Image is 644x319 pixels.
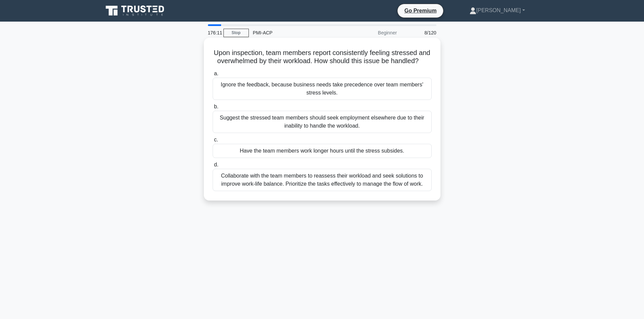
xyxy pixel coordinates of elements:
[214,137,218,142] span: c.
[249,26,342,39] div: PMI-ACP
[213,111,432,133] div: Suggest the stressed team members should seek employment elsewhere due to their inability to hand...
[204,26,223,39] div: 176:11
[213,169,432,191] div: Collaborate with the team members to reassess their workload and seek solutions to improve work-l...
[214,104,218,109] span: b.
[214,162,218,167] span: d.
[223,29,249,37] a: Stop
[214,71,218,76] span: a.
[213,78,432,100] div: Ignore the feedback, because business needs take precedence over team members' stress levels.
[213,144,432,158] div: Have the team members work longer hours until the stress subsides.
[453,4,541,17] a: [PERSON_NAME]
[400,6,440,15] a: Go Premium
[212,49,432,65] h5: Upon inspection, team members report consistently feeling stressed and overwhelmed by their workl...
[401,26,440,39] div: 8/120
[342,26,401,39] div: Beginner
